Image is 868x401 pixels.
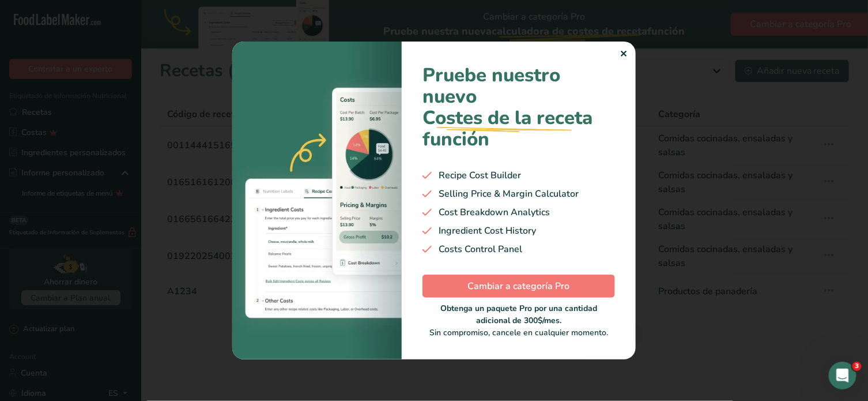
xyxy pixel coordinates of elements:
img: costing-image-1.bb94421.webp [232,42,402,359]
div: ✕ [620,47,627,61]
div: Cost Breakdown Analytics [422,205,615,219]
div: Selling Price & Margin Calculator [422,187,615,201]
div: Costs Control Panel [422,242,615,256]
div: Sin compromiso, cancele en cualquier momento. [422,302,615,339]
span: Costes de la receta [422,105,592,131]
span: 3 [852,362,862,371]
span: Cambiar a categoría Pro [468,279,570,293]
iframe: Intercom live chat [829,362,856,389]
div: Recipe Cost Builder [422,168,615,182]
div: Ingredient Cost History [422,224,615,238]
div: Obtenga un paquete Pro por una cantidad adicional de 300$/mes. [422,302,615,327]
h1: Pruebe nuestro nuevo función [422,65,615,150]
button: Cambiar a categoría Pro [422,275,615,298]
